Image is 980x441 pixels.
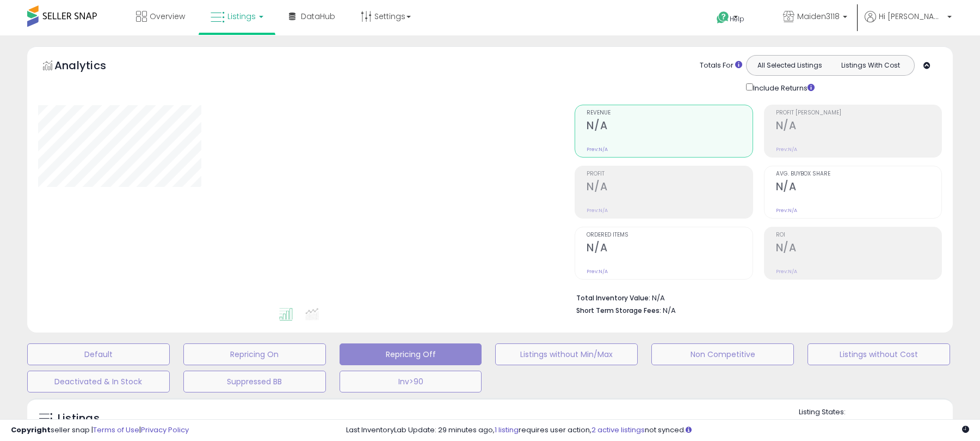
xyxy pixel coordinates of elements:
[587,241,752,256] h2: N/A
[340,371,482,392] button: Inv>90
[776,180,941,195] h2: N/A
[183,371,326,392] button: Suppressed BB
[663,305,676,316] span: N/A
[797,11,840,22] span: Maiden3118
[587,268,608,275] small: Prev: N/A
[776,171,941,177] span: Avg. Buybox Share
[776,146,797,153] small: Prev: N/A
[587,207,608,214] small: Prev: N/A
[776,241,941,256] h2: N/A
[879,11,944,22] span: Hi [PERSON_NAME]
[587,232,752,238] span: Ordered Items
[54,58,127,76] h5: Analytics
[700,61,742,71] div: Totals For
[227,11,256,22] span: Listings
[27,343,170,365] button: Default
[576,291,934,304] li: N/A
[776,268,797,275] small: Prev: N/A
[738,81,828,94] div: Include Returns
[587,110,752,116] span: Revenue
[749,58,830,73] button: All Selected Listings
[708,3,766,35] a: Help
[340,343,482,365] button: Repricing Off
[587,180,752,195] h2: N/A
[576,293,650,303] b: Total Inventory Value:
[587,119,752,134] h2: N/A
[576,306,661,315] b: Short Term Storage Fees:
[830,58,911,73] button: Listings With Cost
[183,343,326,365] button: Repricing On
[587,171,752,177] span: Profit
[11,425,51,435] strong: Copyright
[301,11,335,22] span: DataHub
[150,11,185,22] span: Overview
[776,110,941,116] span: Profit [PERSON_NAME]
[808,343,950,365] button: Listings without Cost
[776,207,797,214] small: Prev: N/A
[587,146,608,153] small: Prev: N/A
[27,371,170,392] button: Deactivated & In Stock
[865,11,952,35] a: Hi [PERSON_NAME]
[776,119,941,134] h2: N/A
[495,343,638,365] button: Listings without Min/Max
[716,11,730,25] i: Get Help
[11,425,189,436] div: seller snap | |
[730,14,744,23] span: Help
[776,232,941,238] span: ROI
[651,343,794,365] button: Non Competitive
